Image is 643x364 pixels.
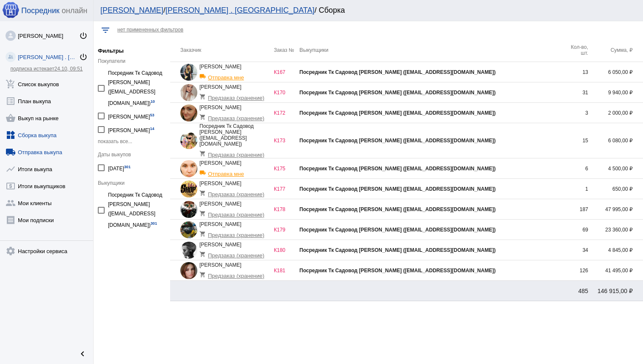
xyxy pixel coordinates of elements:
mat-icon: group [6,198,16,208]
td: 15 [563,123,588,158]
td: 2 000,00 ₽ [588,103,643,123]
img: apple-icon-60x60.png [2,1,19,18]
div: Предзаказ (хранение) [199,248,270,259]
b: Посредник Тк Садовод [PERSON_NAME] ([EMAIL_ADDRESS][DOMAIN_NAME]) [299,206,495,212]
td: 4 500,00 ₽ [588,158,643,179]
a: подписка истекает24.10, 09:51 [10,66,83,72]
div: Выкупщики [98,180,166,186]
span: показать все... [98,138,132,144]
th: Кол-во, шт. [563,38,588,62]
div: Предзаказ (хранение) [199,227,270,238]
mat-icon: power_settings_new [79,31,88,40]
div: [PERSON_NAME] [199,160,270,177]
td: 9 940,00 ₽ [588,82,643,103]
mat-icon: widgets [6,130,16,140]
mat-icon: shopping_cart [199,190,208,196]
mat-icon: chevron_left [77,349,88,359]
div: Отправка мне [199,70,270,81]
div: Предзаказ (хранение) [199,90,270,101]
b: Посредник Тк Садовод [PERSON_NAME] ([EMAIL_ADDRESS][DOMAIN_NAME]) [299,227,495,233]
mat-icon: local_shipping [199,73,208,79]
td: 650,00 ₽ [588,179,643,199]
td: 31 [563,82,588,103]
img: jpYarlG_rMSRdqPbVPQVGBq6sjAws1PGEm5gZ1VrcU0z7HB6t_6-VAYqmDps2aDbz8He_Uz8T3ZkfUszj2kIdyl7.jpg [180,84,197,101]
th: Заказ № [274,38,299,62]
mat-icon: shopping_cart [199,93,208,100]
div: [PERSON_NAME] [199,221,270,238]
td: 13 [563,62,588,82]
div: [PERSON_NAME] [108,110,154,121]
div: [DATE] [108,162,131,173]
div: Предзаказ (хранение) [199,147,270,158]
mat-icon: local_shipping [6,147,16,157]
span: нет примененных фильтров [117,27,183,33]
b: Посредник Тк Садовод [PERSON_NAME] ([EMAIL_ADDRESS][DOMAIN_NAME]) [299,166,495,172]
img: klfIT1i2k3saJfNGA6XPqTU7p5ZjdXiiDsm8fFA7nihaIQp9Knjm0Fohy3f__4ywE27KCYV1LPWaOQBexqZpekWk.jpg [180,132,197,149]
div: К173 [274,138,299,144]
td: 6 080,00 ₽ [588,123,643,158]
b: Посредник Тк Садовод [PERSON_NAME] ([EMAIL_ADDRESS][DOMAIN_NAME]) [299,110,495,116]
td: 34 [563,240,588,260]
span: 24.10, 09:51 [54,66,83,72]
div: [PERSON_NAME] [199,181,270,198]
div: [PERSON_NAME] [199,242,270,259]
img: community_200.png [6,52,16,62]
div: Предзаказ (хранение) [199,186,270,198]
div: Отправка мне [199,166,270,177]
th: Выкупщики [299,38,563,62]
img: l5w5aIHioYc.jpg [6,31,16,41]
mat-icon: shopping_cart [199,271,208,278]
img: cb3A35bvfs6zUmUEBbc7IYAm0iqRClzbqeh-q0YnHF5SWezaWbTwI8c8knYxUXofw7-X5GWz60i6ffkDaZffWxYL.jpg [180,221,197,238]
td: 69 [563,220,588,240]
div: Посредник Тк Садовод [PERSON_NAME] ([EMAIL_ADDRESS][DOMAIN_NAME]) [108,68,166,108]
div: К167 [274,69,299,75]
th: Заказчик [170,38,274,62]
img: nr_-KHif7iYoM8oB-HqZFOXugCVK7Jpflviy7Su_rP13y3XRJoxcyIsNdRB3tm09qDVYu4KFp5690eAi3Z0W7Tvn.jpg [180,181,197,198]
div: [PERSON_NAME] [199,104,270,121]
b: Посредник Тк Садовод [PERSON_NAME] ([EMAIL_ADDRESS][DOMAIN_NAME]) [299,247,495,253]
mat-icon: shopping_cart [199,210,208,217]
mat-icon: power_settings_new [79,53,88,61]
img: lTMkEctRifZclLSmMfjPiqPo9_IitIQc7Zm9_kTpSvtuFf7FYwI_Wl6KSELaRxoJkUZJMTCIoWL9lUW6Yz6GDjvR.jpg [180,104,197,121]
mat-icon: shopping_cart [199,251,208,257]
div: [PERSON_NAME] [199,84,270,101]
div: Даты выкупов [98,152,166,158]
div: К177 [274,186,299,192]
img: W6TIgo85rfT5h6DcoqGP3xiF3HNO40RbtGwQdlwcZg--n8lH29xvC1iTvAuGZx_LhGkZofvAHCGpQdSbwKsvYcGK.jpg [180,160,197,177]
td: 4 845,00 ₽ [588,240,643,260]
td: 47 995,00 ₽ [588,199,643,220]
img: P4-tjzPoZi1IBPzh9PPFfFpe3IlnPuZpLysGmHQ4RmQPDLVGXhRy00i18QHrPKeh0gWkXFDIejsYigdrjemjCntp.jpg [180,262,197,279]
small: 53 [150,113,154,117]
b: Посредник Тк Садовод [PERSON_NAME] ([EMAIL_ADDRESS][DOMAIN_NAME]) [299,138,495,144]
small: 14 [150,127,154,131]
span: Посредник [21,6,60,15]
mat-icon: local_shipping [199,169,208,176]
mat-icon: shopping_basket [6,113,16,123]
div: [PERSON_NAME] [199,64,270,81]
div: Предзаказ (хранение) [199,110,270,121]
small: 301 [151,221,157,226]
span: онлайн [62,6,87,15]
div: Предзаказ (хранение) [199,207,270,218]
td: 187 [563,199,588,220]
mat-icon: receipt [6,215,16,225]
mat-icon: shopping_cart [199,231,208,237]
div: Посредник Тк Садовод [PERSON_NAME] ([EMAIL_ADDRESS][DOMAIN_NAME]) [108,190,166,230]
b: Посредник Тк Садовод [PERSON_NAME] ([EMAIL_ADDRESS][DOMAIN_NAME]) [299,69,495,75]
td: 1 [563,179,588,199]
mat-icon: show_chart [6,164,16,174]
h5: Фильтры [98,48,166,54]
div: К175 [274,166,299,172]
a: [PERSON_NAME] . [GEOGRAPHIC_DATA] [165,6,314,14]
div: Посредник Тк Садовод [PERSON_NAME] ([EMAIL_ADDRESS][DOMAIN_NAME]) [199,123,274,158]
b: Посредник Тк Садовод [PERSON_NAME] ([EMAIL_ADDRESS][DOMAIN_NAME]) [299,186,495,192]
mat-icon: filter_list [100,25,111,35]
mat-icon: local_atm [6,181,16,191]
td: 146 915,00 ₽ [588,281,643,301]
div: Покупатели [98,58,166,64]
td: 126 [563,260,588,281]
img: -b3CGEZm7JiWNz4MSe0vK8oszDDqK_yjx-I-Zpe58LR35vGIgXxFA2JGcGbEMVaWNP5BujAwwLFBmyesmt8751GY.jpg [180,64,197,81]
mat-icon: settings [6,246,16,256]
div: Предзаказ (хранение) [199,268,270,279]
mat-icon: shopping_cart [199,150,208,157]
